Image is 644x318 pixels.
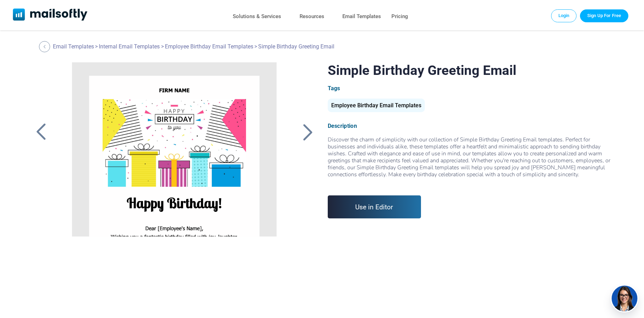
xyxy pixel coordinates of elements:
div: Tags [328,85,612,92]
a: Employee Birthday Email Templates [165,43,253,50]
a: Back [39,41,52,52]
div: Description [328,123,612,129]
a: Login [551,9,577,22]
a: Simple Birthday Greeting Email [61,62,288,236]
a: Solutions & Services [233,11,281,22]
a: Resources [300,11,324,22]
a: Employee Birthday Email Templates [328,105,425,108]
a: Trial [580,9,628,22]
a: Internal Email Templates [99,43,160,50]
a: Email Templates [53,43,94,50]
div: Discover the charm of simplicity with our collection of Simple Birthday Greeting Email templates.... [328,136,612,185]
a: Use in Editor [328,195,421,218]
a: Mailsoftly [13,8,88,22]
a: Email Templates [342,11,381,22]
div: Employee Birthday Email Templates [328,99,425,112]
a: Back [32,123,50,141]
a: Pricing [391,11,408,22]
h1: Simple Birthday Greeting Email [328,62,612,78]
a: Back [299,123,316,141]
